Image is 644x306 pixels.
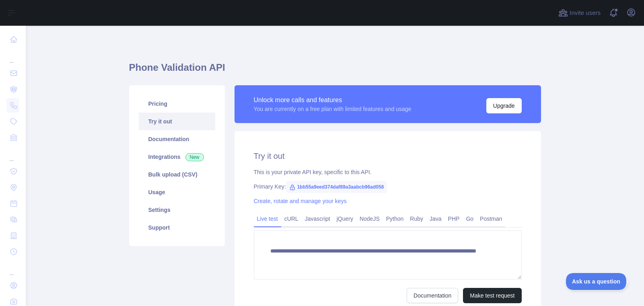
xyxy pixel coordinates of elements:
a: Documentation [407,288,458,303]
div: Primary Key: [254,183,522,191]
a: Java [426,212,445,225]
div: ... [6,146,19,162]
div: You are currently on a free plan with limited features and usage [254,105,412,113]
a: Python [383,212,407,225]
div: This is your private API key, specific to this API. [254,168,522,176]
a: cURL [281,212,302,225]
div: ... [6,48,19,64]
span: New [185,153,204,161]
button: Invite users [557,6,602,19]
a: Try it out [139,113,215,130]
h1: Phone Validation API [129,61,541,80]
button: Make test request [463,288,521,303]
div: Unlock more calls and features [254,95,412,105]
a: jQuery [333,212,356,225]
a: Settings [139,201,215,219]
a: Create, rotate and manage your keys [254,198,347,204]
a: Pricing [139,95,215,113]
a: NodeJS [356,212,383,225]
iframe: Toggle Customer Support [566,273,628,290]
a: Go [463,212,477,225]
a: Support [139,219,215,236]
a: Javascript [302,212,333,225]
a: PHP [445,212,463,225]
span: 1bb55a9eed374daf89a3aabcb96ad058 [286,181,387,193]
a: Postman [477,212,505,225]
a: Bulk upload (CSV) [139,166,215,183]
span: Invite users [570,8,601,18]
h2: Try it out [254,150,522,162]
a: Live test [254,212,281,225]
a: Usage [139,183,215,201]
a: Integrations New [139,148,215,166]
a: Ruby [407,212,426,225]
a: Documentation [139,130,215,148]
div: ... [6,261,19,277]
button: Upgrade [486,98,522,113]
